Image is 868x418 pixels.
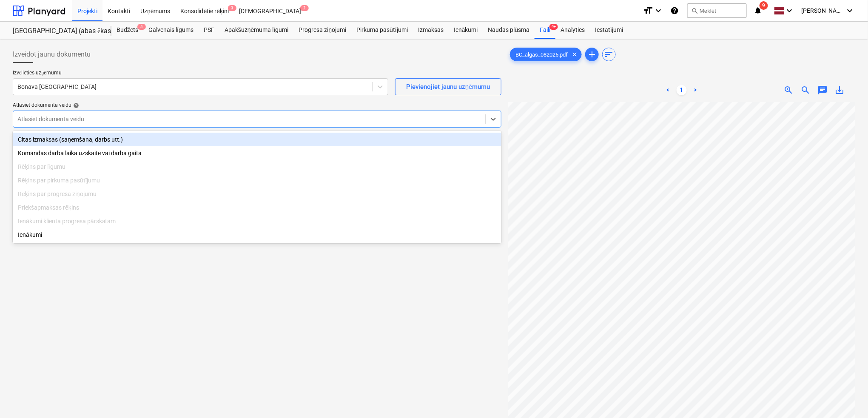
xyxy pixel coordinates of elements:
[13,187,501,201] div: Rēķins par progresa ziņojumu
[483,22,535,39] a: Naudas plūsma
[143,22,199,39] a: Galvenais līgums
[590,22,628,39] a: Iestatījumi
[604,49,614,60] span: sort
[13,173,501,187] div: Rēķins par pirkuma pasūtījumu
[643,6,653,16] i: format_size
[13,201,501,214] div: Priekšapmaksas rēķins
[760,1,768,10] span: 9
[663,85,673,95] a: Previous page
[535,22,555,39] a: Faili9+
[549,24,558,30] span: 9+
[845,6,855,16] i: keyboard_arrow_down
[13,228,501,242] div: Ienākumi
[13,70,388,78] p: Izvēlieties uzņēmumu
[13,160,501,173] div: Rēķins par līgumu
[413,22,449,39] a: Izmaksas
[587,49,597,60] span: add
[71,102,79,108] span: help
[13,49,91,60] span: Izveidot jaunu dokumentu
[13,214,501,228] div: Ienākumi klienta progresa pārskatam
[802,7,844,14] span: [PERSON_NAME]
[111,22,143,39] div: Budžets
[13,146,501,160] div: Komandas darba laika uzskaite vai darba gaita
[13,27,101,36] div: [GEOGRAPHIC_DATA] (abas ēkas - PRJ2002936 un PRJ2002937) 2601965
[395,78,501,95] button: Pievienojiet jaunu uzņēmumu
[111,22,143,39] a: Budžets5
[754,6,762,16] i: notifications
[137,24,146,30] span: 5
[677,85,687,95] a: Page 1 is your current page
[351,22,413,39] a: Pirkuma pasūtījumi
[449,22,483,39] a: Ienākumi
[535,22,555,39] div: Faili
[555,22,590,39] a: Analytics
[785,6,795,16] i: keyboard_arrow_down
[293,22,351,39] a: Progresa ziņojumi
[13,133,501,146] div: Citas izmaksas (saņemšana, darbs utt.)
[690,85,700,95] a: Next page
[13,102,501,109] div: Atlasiet dokumenta veidu
[835,85,845,95] span: save_alt
[228,5,236,11] span: 3
[219,22,293,39] a: Apakšuzņēmuma līgumi
[691,7,698,14] span: search
[670,6,679,16] i: Zināšanu pamats
[199,22,219,39] a: PSF
[687,3,747,18] button: Meklēt
[818,85,828,95] span: chat
[510,48,582,61] div: BC_algas_082025.pdf
[406,81,490,92] div: Pievienojiet jaunu uzņēmumu
[300,5,309,11] span: 2
[784,85,794,95] span: zoom_in
[653,6,663,16] i: keyboard_arrow_down
[569,49,580,60] span: clear
[510,51,573,58] span: BC_algas_082025.pdf
[801,85,811,95] span: zoom_out
[825,377,868,418] iframe: Chat Widget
